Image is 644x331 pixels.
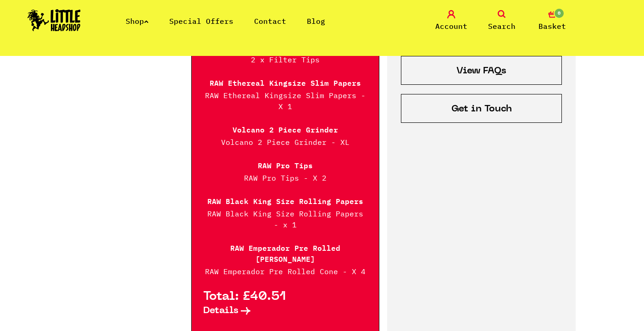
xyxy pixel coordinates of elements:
span: Account [435,21,467,32]
span: Search [488,21,516,32]
p: RAW Pro Tips [203,159,367,170]
p: RAW Black King Size Rolling Papers [203,195,367,206]
p: RAW Black King Size Rolling Papers - x 1 [203,208,367,230]
a: Details [203,302,367,316]
span: Basket [539,21,566,32]
a: Search [479,10,525,32]
a: Get in Touch [401,94,561,123]
a: Special Offers [169,17,233,26]
p: Volcano 2 Piece Grinder - XL [203,137,367,148]
p: RAW Pro Tips - X 2 [203,172,367,183]
a: Blog [307,17,325,26]
a: Shop [126,17,149,26]
a: Account [428,10,474,32]
p: RAW Ethereal Kingsize Slim Papers [203,77,367,88]
a: 0 Basket [529,10,575,32]
a: View FAQs [401,56,561,85]
p: RAW Ethereal Kingsize Slim Papers - X 1 [203,90,367,112]
p: Total: £40.51 [203,292,367,302]
p: RAW Emperador Pre Rolled Cone - X 4 [203,266,367,277]
img: Little Head Shop Logo [28,9,81,31]
p: RAW Emperador Pre Rolled [PERSON_NAME] [203,242,367,264]
p: Volcano 2 Piece Grinder [203,123,367,134]
span: Details [203,306,239,316]
a: Contact [254,17,286,26]
span: 0 [554,8,565,19]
